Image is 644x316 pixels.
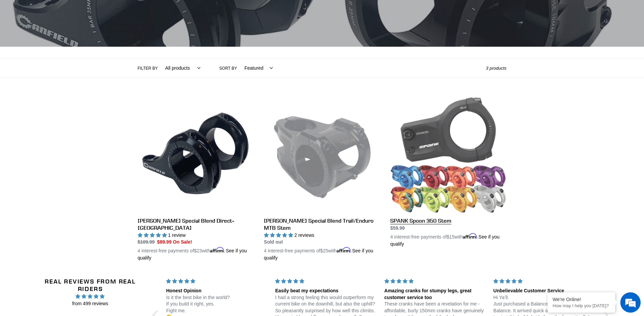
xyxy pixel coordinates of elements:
div: Amazing cranks for stumpy legs, great customer service too [384,288,485,301]
p: How may I help you today? [553,303,610,308]
div: 5 stars [493,278,594,285]
label: Filter by [138,65,158,71]
div: Unbelievable Customer Service [493,288,594,294]
span: 4.96 stars [32,293,148,300]
div: We're Online! [553,297,610,302]
span: from 499 reviews [32,300,148,307]
div: Easily beat my expectations [275,288,376,294]
div: 5 stars [166,278,267,285]
div: 5 stars [384,278,485,285]
label: Sort by [219,65,237,71]
div: Honest Opinion [166,288,267,294]
span: 3 products [486,66,507,71]
h2: Real Reviews from Real Riders [32,278,148,292]
div: 5 stars [275,278,376,285]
